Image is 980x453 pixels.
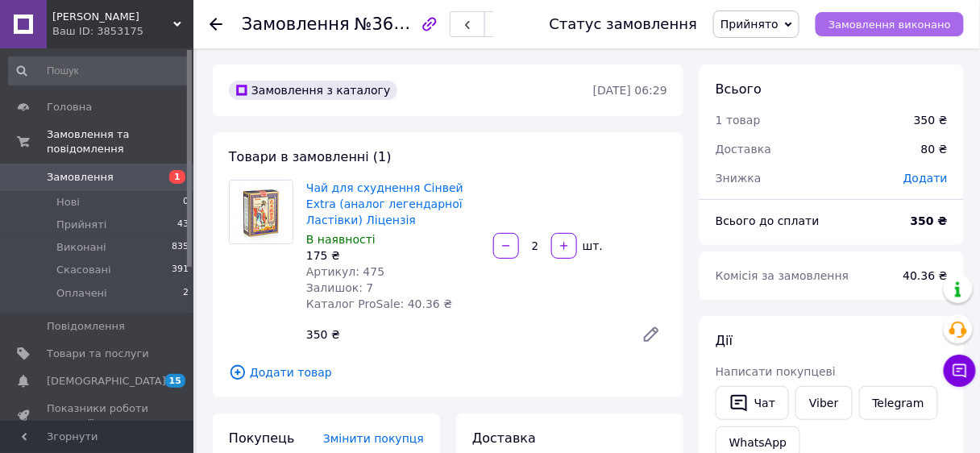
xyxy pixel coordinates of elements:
[944,355,976,387] button: Чат з покупцем
[172,240,189,255] span: 835
[47,401,149,430] span: Показники роботи компанії
[56,286,107,301] span: Оплачені
[306,265,384,278] span: Артикул: 475
[300,323,629,346] div: 350 ₴
[716,172,762,185] span: Знижка
[716,333,733,348] span: Дії
[47,374,166,389] span: [DEMOGRAPHIC_DATA]
[716,81,762,97] span: Всього
[172,263,189,277] span: 391
[355,14,469,34] span: №365936411
[911,131,957,167] div: 80 ₴
[56,263,111,277] span: Скасовані
[306,181,463,226] a: Чай для схуднення Сінвей Extra (аналог легендарної Ластівки) Ліцензія
[56,218,106,232] span: Прийняті
[720,18,779,31] span: Прийнято
[230,181,293,243] img: Чай для схуднення Сінвей Extra (аналог легендарної Ластівки) Ліцензія
[716,386,789,420] button: Чат
[914,112,948,128] div: 350 ₴
[229,149,392,164] span: Товари в замовленні (1)
[47,100,92,114] span: Головна
[828,19,951,31] span: Замовлення виконано
[47,319,125,334] span: Повідомлення
[911,214,948,227] b: 350 ₴
[47,347,149,361] span: Товари та послуги
[716,143,771,156] span: Доставка
[903,269,948,282] span: 40.36 ₴
[183,195,189,210] span: 0
[47,127,193,156] span: Замовлення та повідомлення
[169,170,185,184] span: 1
[716,365,836,378] span: Написати покупцеві
[550,16,698,32] div: Статус замовлення
[229,364,667,381] span: Додати товар
[306,281,374,294] span: Залишок: 7
[859,386,938,420] a: Telegram
[229,430,295,446] span: Покупець
[716,214,820,227] span: Всього до сплати
[52,24,193,39] div: Ваш ID: 3853175
[52,10,173,24] span: Kleo
[903,172,948,185] span: Додати
[177,218,189,232] span: 43
[579,238,604,254] div: шт.
[306,247,480,264] div: 175 ₴
[716,269,849,282] span: Комісія за замовлення
[210,16,222,32] div: Повернутися назад
[47,170,114,185] span: Замовлення
[165,374,185,388] span: 15
[56,240,106,255] span: Виконані
[323,432,424,445] span: Змінити покупця
[472,430,536,446] span: Доставка
[306,233,376,246] span: В наявності
[8,56,190,85] input: Пошук
[183,286,189,301] span: 2
[242,15,350,34] span: Замовлення
[795,386,852,420] a: Viber
[56,195,80,210] span: Нові
[716,114,761,127] span: 1 товар
[593,84,667,97] time: [DATE] 06:29
[306,297,452,310] span: Каталог ProSale: 40.36 ₴
[816,12,964,36] button: Замовлення виконано
[229,81,397,100] div: Замовлення з каталогу
[635,318,667,351] a: Редагувати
